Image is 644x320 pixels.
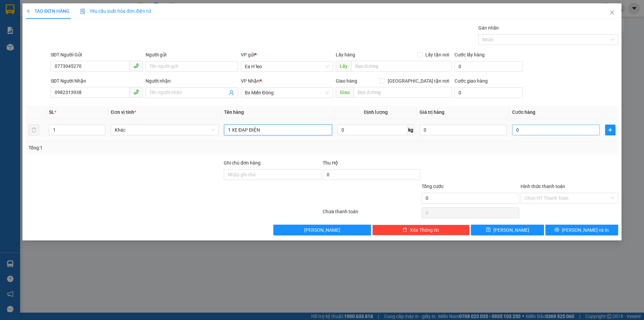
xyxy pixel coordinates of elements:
span: Cước hàng [512,109,535,115]
span: phone [133,63,139,68]
span: [PERSON_NAME] và In [562,226,609,234]
span: [PERSON_NAME] [493,226,529,234]
span: VP Nhận [241,78,260,84]
div: SĐT Người Gửi [51,51,143,58]
div: Tổng: 1 [29,144,249,151]
button: deleteXóa Thông tin [372,225,470,235]
input: Dọc đường [351,61,452,72]
input: 0 [420,125,507,135]
div: SĐT Người Nhận [51,77,143,85]
span: [PERSON_NAME] [304,226,340,234]
div: Người nhận [146,77,238,85]
span: Tổng cước [422,184,444,189]
span: close [609,10,615,15]
button: delete [29,125,39,135]
span: delete [402,227,407,233]
span: kg [408,125,414,135]
label: Gán nhãn [478,25,499,31]
button: save[PERSON_NAME] [471,225,544,235]
span: plus [26,9,31,13]
span: Lấy tận nơi [423,51,452,58]
span: user-add [229,90,234,95]
button: Close [603,3,622,22]
span: Đơn vị tính [111,109,136,115]
span: Bx Miền Đông [245,88,329,98]
span: Xóa Thông tin [410,226,439,234]
div: Người gửi [146,51,238,58]
input: VD: Bàn, Ghế [224,125,332,135]
span: Giao [336,87,354,98]
span: Yêu cầu xuất hóa đơn điện tử [80,8,151,14]
div: VP gửi [241,51,333,58]
span: phone [133,89,139,95]
span: printer [554,227,559,233]
span: Lấy hàng [336,52,355,57]
span: SL [49,109,54,115]
span: save [486,227,491,233]
label: Ghi chú đơn hàng [224,160,261,166]
span: Giá trị hàng [420,109,444,115]
label: Cước lấy hàng [454,52,485,57]
button: printer[PERSON_NAME] và In [545,225,618,235]
button: plus [605,125,615,135]
input: Ghi chú đơn hàng [224,169,321,180]
span: TẠO ĐƠN HÀNG [26,8,69,14]
label: Hình thức thanh toán [521,184,565,189]
span: plus [605,127,615,133]
input: Cước lấy hàng [454,61,523,72]
input: Dọc đường [354,87,452,98]
div: Chưa thanh toán [322,208,421,220]
label: Cước giao hàng [454,78,488,84]
span: Giao hàng [336,78,357,84]
span: Lấy [336,61,351,72]
span: Thu Hộ [323,160,338,166]
img: icon [80,9,86,14]
button: [PERSON_NAME] [273,225,371,235]
span: Tên hàng [224,109,244,115]
span: Khác [115,125,215,135]
input: Cước giao hàng [454,87,523,98]
span: [GEOGRAPHIC_DATA] tận nơi [385,77,452,85]
span: Ea H`leo [245,61,329,72]
span: Định lượng [364,109,388,115]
